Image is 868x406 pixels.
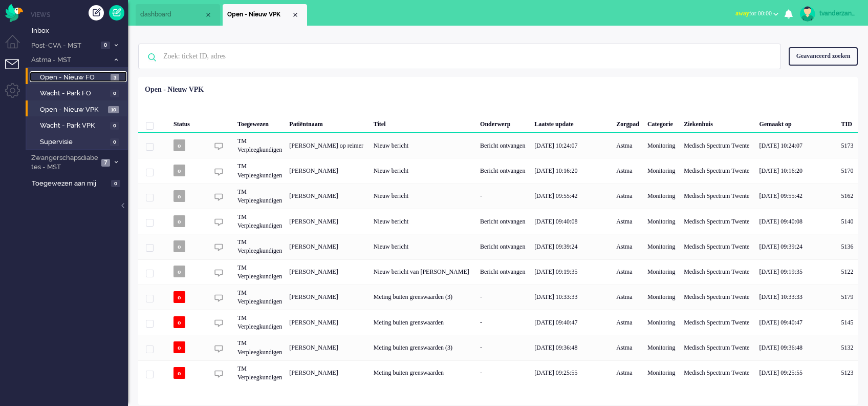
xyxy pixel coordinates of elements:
[370,335,476,360] div: Meting buiten grenswaarden (3)
[370,310,476,335] div: Meting buiten grenswaarden
[838,133,858,158] div: 5173
[286,285,370,310] div: [PERSON_NAME]
[286,209,370,234] div: [PERSON_NAME]
[286,133,370,158] div: [PERSON_NAME] op reimer
[644,234,680,259] div: Monitoring
[680,158,755,183] div: Medisch Spectrum Twente
[214,294,223,302] img: ic_chat_grey.svg
[214,269,223,277] img: ic_chat_grey.svg
[370,360,476,385] div: Meting buiten grenswaarden
[756,184,838,209] div: [DATE] 09:55:42
[136,4,220,26] li: Dashboard
[234,335,286,360] div: TM Verpleegkundigen
[108,106,119,114] span: 10
[531,259,613,285] div: [DATE] 09:19:35
[370,112,476,133] div: Titel
[613,335,644,360] div: Astma
[40,105,105,115] span: Open - Nieuw VPK
[644,335,680,360] div: Monitoring
[756,133,838,158] div: [DATE] 10:24:07
[756,234,838,259] div: [DATE] 09:39:24
[234,234,286,259] div: TM Verpleegkundigen
[110,90,119,97] span: 0
[838,310,858,335] div: 5145
[109,5,124,21] a: Quick Ticket
[756,158,838,183] div: [DATE] 10:16:20
[531,133,613,158] div: [DATE] 10:24:07
[798,6,858,22] a: tvanderzanden
[800,6,815,22] img: avatar
[138,259,858,285] div: 5122
[31,10,128,19] li: Views
[40,121,107,131] span: Wacht - Park VPK
[531,360,613,385] div: [DATE] 09:25:55
[5,59,28,82] li: Tickets menu
[476,285,531,310] div: -
[173,165,185,176] span: o
[644,259,680,285] div: Monitoring
[214,142,223,151] img: ic_chat_grey.svg
[644,285,680,310] div: Monitoring
[30,55,109,65] span: Astma - MST
[173,215,185,227] span: o
[680,360,755,385] div: Medisch Spectrum Twente
[111,180,120,188] span: 0
[286,112,370,133] div: Patiëntnaam
[234,285,286,310] div: TM Verpleegkundigen
[138,133,858,158] div: 5173
[111,74,119,82] span: 3
[234,133,286,158] div: TM Verpleegkundigen
[476,112,531,133] div: Onderwerp
[838,184,858,209] div: 5162
[476,184,531,209] div: -
[286,259,370,285] div: [PERSON_NAME]
[30,87,127,98] a: Wacht - Park FO 0
[139,44,165,71] img: ic-search-icon.svg
[838,259,858,285] div: 5122
[680,259,755,285] div: Medisch Spectrum Twente
[613,360,644,385] div: Astma
[30,177,128,189] a: Toegewezen aan mij 0
[531,184,613,209] div: [DATE] 09:55:42
[173,316,185,328] span: o
[680,310,755,335] div: Medisch Spectrum Twente
[286,158,370,183] div: [PERSON_NAME]
[838,112,858,133] div: TID
[370,259,476,285] div: Nieuw bericht van [PERSON_NAME]
[613,158,644,183] div: Astma
[613,209,644,234] div: Astma
[234,184,286,209] div: TM Verpleegkundigen
[5,7,23,14] a: Omnidesk
[286,360,370,385] div: [PERSON_NAME]
[370,234,476,259] div: Nieuw bericht
[838,158,858,183] div: 5170
[756,310,838,335] div: [DATE] 09:40:47
[173,266,185,277] span: o
[680,285,755,310] div: Medisch Spectrum Twente
[89,5,104,21] div: Creëer ticket
[476,209,531,234] div: Bericht ontvangen
[173,190,185,202] span: o
[40,137,107,147] span: Supervisie
[476,158,531,183] div: Bericht ontvangen
[101,159,110,167] span: 7
[531,112,613,133] div: Laatste update
[234,259,286,285] div: TM Verpleegkundigen
[5,4,23,22] img: flow_omnibird.svg
[531,310,613,335] div: [DATE] 09:40:47
[729,6,785,21] button: awayfor 00:00
[138,335,858,360] div: 5132
[204,11,212,19] div: Close tab
[680,209,755,234] div: Medisch Spectrum Twente
[214,168,223,176] img: ic_chat_grey.svg
[110,122,119,130] span: 0
[756,335,838,360] div: [DATE] 09:36:48
[30,71,127,83] a: Open - Nieuw FO 3
[531,158,613,183] div: [DATE] 10:16:20
[756,259,838,285] div: [DATE] 09:19:35
[138,184,858,209] div: 5162
[286,184,370,209] div: [PERSON_NAME]
[680,184,755,209] div: Medisch Spectrum Twente
[110,138,119,146] span: 0
[756,112,838,133] div: Gemaakt op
